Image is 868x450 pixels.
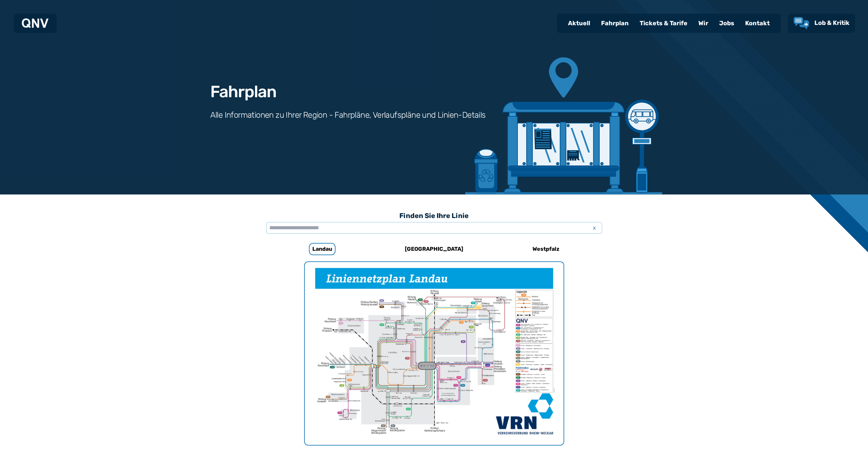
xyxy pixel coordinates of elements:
[22,16,48,30] a: QNV Logo
[266,208,602,223] h3: Finden Sie Ihre Linie
[634,14,693,32] a: Tickets & Tarife
[309,243,336,255] h6: Landau
[596,14,634,32] a: Fahrplan
[794,17,850,29] a: Lob & Kritik
[402,244,466,255] h6: [GEOGRAPHIC_DATA]
[389,241,480,257] a: [GEOGRAPHIC_DATA]
[277,241,368,257] a: Landau
[305,262,564,445] img: Netzpläne Landau Seite 1 von 1
[305,262,564,445] li: 1 von 1
[305,262,564,445] div: My Favorite Images
[210,84,276,100] h1: Fahrplan
[590,224,599,232] span: x
[210,110,486,120] h3: Alle Informationen zu Ihrer Region - Fahrpläne, Verlaufspläne und Linien-Details
[501,241,592,257] a: Westpfalz
[563,14,596,32] a: Aktuell
[714,14,740,32] a: Jobs
[814,19,850,27] span: Lob & Kritik
[530,244,562,255] h6: Westpfalz
[22,18,48,28] img: QNV Logo
[740,14,775,32] a: Kontakt
[693,14,714,32] a: Wir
